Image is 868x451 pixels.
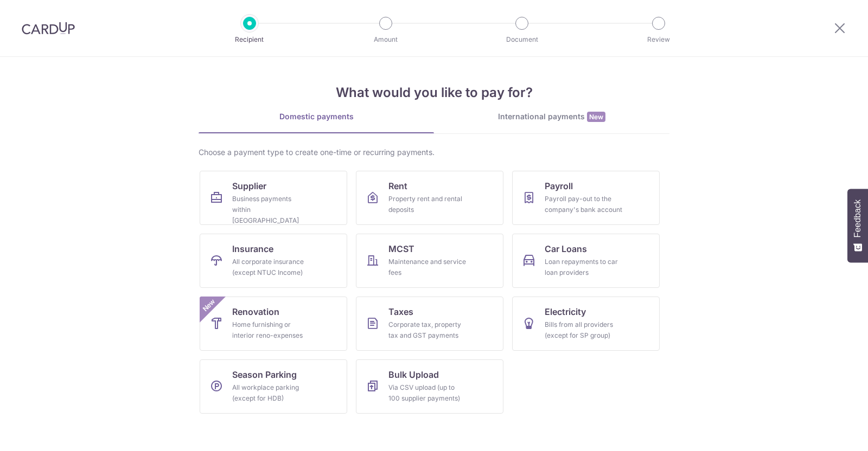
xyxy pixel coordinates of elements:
span: New [587,112,605,122]
span: New [200,297,218,314]
div: Choose a payment type to create one-time or recurring payments. [199,147,669,158]
div: Business payments within [GEOGRAPHIC_DATA] [232,194,310,226]
div: Bills from all providers (except for SP group) [545,319,623,341]
span: Rent [388,179,407,192]
div: Home furnishing or interior reno-expenses [232,319,310,341]
span: Car Loans [545,242,587,255]
p: Review [618,34,699,45]
a: ElectricityBills from all providers (except for SP group) [512,297,660,351]
a: Season ParkingAll workplace parking (except for HDB) [200,359,347,414]
div: Maintenance and service fees [388,256,467,278]
a: Bulk UploadVia CSV upload (up to 100 supplier payments) [356,359,503,414]
div: Loan repayments to car loan providers [545,256,623,278]
span: Taxes [388,305,413,318]
div: All workplace parking (except for HDB) [232,382,310,404]
a: RenovationHome furnishing or interior reno-expensesNew [200,297,347,351]
div: All corporate insurance (except NTUC Income) [232,256,310,278]
div: Property rent and rental deposits [388,194,467,215]
div: Via CSV upload (up to 100 supplier payments) [388,382,467,404]
p: Amount [346,34,426,45]
div: International payments [434,111,669,123]
span: Season Parking [232,368,297,381]
span: Electricity [545,305,586,318]
img: CardUp [22,22,75,35]
span: Renovation [232,305,279,318]
p: Document [482,34,562,45]
a: SupplierBusiness payments within [GEOGRAPHIC_DATA] [200,171,347,225]
button: Feedback - Show survey [847,189,868,262]
span: Payroll [545,179,573,192]
div: Payroll pay-out to the company's bank account [545,194,623,215]
span: Insurance [232,242,273,255]
a: TaxesCorporate tax, property tax and GST payments [356,297,503,351]
span: Supplier [232,179,266,192]
a: MCSTMaintenance and service fees [356,234,503,288]
a: InsuranceAll corporate insurance (except NTUC Income) [200,234,347,288]
div: Domestic payments [199,111,434,122]
span: Bulk Upload [388,368,439,381]
a: Car LoansLoan repayments to car loan providers [512,234,660,288]
span: MCST [388,242,414,255]
a: PayrollPayroll pay-out to the company's bank account [512,171,660,225]
a: RentProperty rent and rental deposits [356,171,503,225]
h4: What would you like to pay for? [199,83,669,102]
p: Recipient [209,34,290,45]
div: Corporate tax, property tax and GST payments [388,319,467,341]
span: Feedback [853,199,863,237]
